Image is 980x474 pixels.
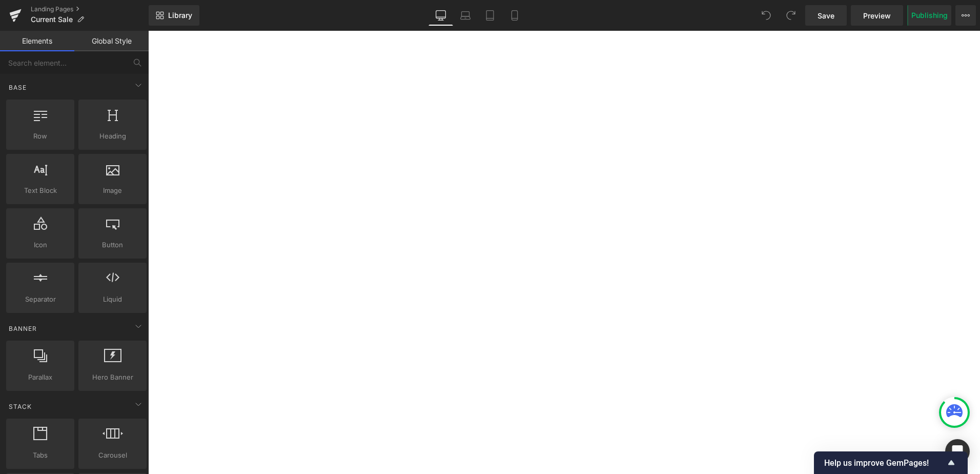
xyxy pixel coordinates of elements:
button: Show survey - Help us improve GemPages! [824,457,957,469]
span: Icon [9,240,71,250]
a: Desktop [428,5,453,26]
span: Preview [863,10,891,21]
span: Button [81,240,144,250]
button: Undo [756,5,777,26]
span: Hero Banner [81,372,144,383]
button: Redo [781,5,801,26]
a: Laptop [453,5,478,26]
div: Open Intercom Messenger [945,439,970,464]
a: Mobile [502,5,527,26]
span: Banner [8,324,38,333]
span: Library [168,11,192,20]
span: Row [9,131,71,142]
span: Stack [8,402,33,411]
span: Heading [81,131,144,142]
span: Current Sale [31,15,73,24]
a: New Library [149,5,199,26]
span: Text Block [9,185,71,196]
span: Carousel [81,450,144,461]
span: Liquid [81,294,144,305]
span: Tabs [9,450,71,461]
span: Help us improve GemPages! [824,458,945,468]
button: More [955,5,976,26]
span: Base [8,83,28,92]
a: Landing Pages [31,5,149,13]
span: Save [818,10,834,21]
a: Preview [851,5,903,26]
span: Parallax [9,372,71,383]
a: Global Style [74,31,149,51]
span: Separator [9,294,71,305]
span: Image [81,185,144,196]
a: Tablet [478,5,502,26]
